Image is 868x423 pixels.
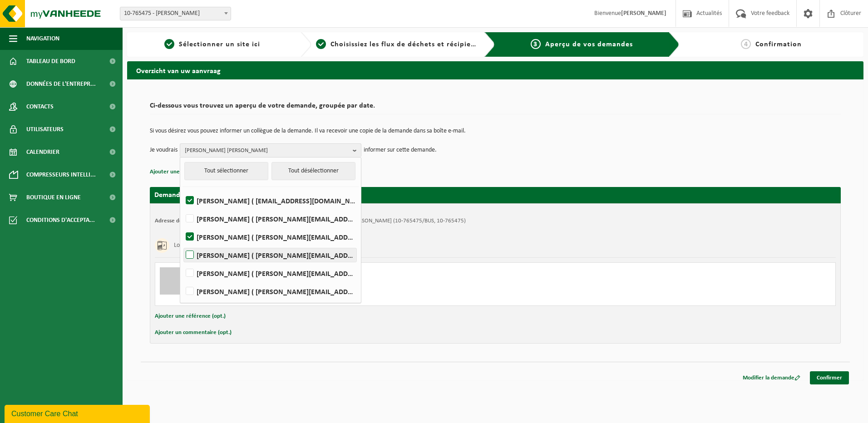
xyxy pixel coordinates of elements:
label: [PERSON_NAME] ( [PERSON_NAME][EMAIL_ADDRESS][PERSON_NAME][DOMAIN_NAME] ) [184,230,356,244]
span: Sélectionner un site ici [179,41,260,48]
strong: [PERSON_NAME] [621,10,666,17]
label: [PERSON_NAME] ( [PERSON_NAME][EMAIL_ADDRESS][DOMAIN_NAME] ) [184,248,356,262]
span: 4 [741,39,751,49]
span: Aperçu de vos demandes [545,41,633,48]
a: Confirmer [810,371,849,384]
span: 10-765475 - HESBAYE FROST - GEER [120,7,231,20]
span: Choisissiez les flux de déchets et récipients [330,41,482,48]
strong: Demande pour [DATE] [154,192,223,199]
span: 3 [531,39,541,49]
button: Tout sélectionner [184,162,268,180]
span: 10-765475 - HESBAYE FROST - GEER [120,7,231,20]
a: Modifier la demande [736,371,807,384]
p: Si vous désirez vous pouvez informer un collègue de la demande. Il va recevoir une copie de la de... [150,128,841,134]
span: Contacts [26,95,54,118]
h2: Ci-dessous vous trouvez un aperçu de votre demande, groupée par date. [150,102,841,114]
span: Calendrier [26,141,59,163]
p: informer sur cette demande. [364,143,437,157]
button: Ajouter un commentaire (opt.) [155,327,232,339]
span: Tableau de bord [26,50,75,73]
span: Navigation [26,27,59,50]
span: Conditions d'accepta... [26,209,95,231]
iframe: chat widget [5,403,152,423]
span: 2 [316,39,326,49]
span: Données de l'entrepr... [26,73,96,95]
p: Je voudrais [150,143,178,157]
strong: Adresse de placement: [155,218,212,224]
span: Compresseurs intelli... [26,163,96,186]
button: Tout désélectionner [271,162,355,180]
span: Utilisateurs [26,118,64,141]
button: [PERSON_NAME] [PERSON_NAME] [180,143,361,157]
h2: Overzicht van uw aanvraag [127,61,863,79]
a: 2Choisissiez les flux de déchets et récipients [316,39,478,50]
button: Ajouter une référence (opt.) [155,310,226,322]
h3: Low density polyethylène (LDPE) film légumes, en vrac [174,238,311,253]
div: Nombre: 1 [196,294,532,301]
a: 1Sélectionner un site ici [132,39,293,50]
label: [PERSON_NAME] ( [PERSON_NAME][EMAIL_ADDRESS][PERSON_NAME][DOMAIN_NAME] ) [184,266,356,280]
span: Confirmation [755,41,802,48]
div: Enlever et replacer le conteneur [196,282,532,289]
span: 1 [164,39,174,49]
label: [PERSON_NAME] ( [PERSON_NAME][EMAIL_ADDRESS][DOMAIN_NAME] ) [184,212,356,226]
label: [PERSON_NAME] ( [PERSON_NAME][EMAIL_ADDRESS][PERSON_NAME][DOMAIN_NAME] ) [184,285,356,298]
label: [PERSON_NAME] ( [EMAIL_ADDRESS][DOMAIN_NAME] ) [184,194,356,207]
span: [PERSON_NAME] [PERSON_NAME] [185,144,349,157]
button: Ajouter une référence (opt.) [150,166,221,178]
span: Boutique en ligne [26,186,81,209]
